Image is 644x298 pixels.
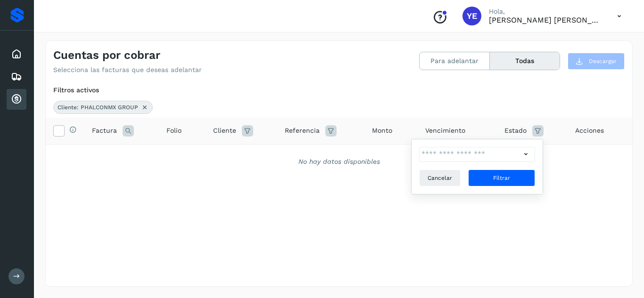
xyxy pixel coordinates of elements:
div: Embarques [7,66,26,87]
button: Todas [490,52,560,70]
span: Cliente: PHALCONMX GROUP [58,103,138,112]
span: Descargar [589,57,617,65]
p: Yareli Estefania Palacios Cabrera [489,16,602,24]
p: Selecciona las facturas que deseas adelantar [53,66,202,74]
div: No hay datos disponibles [58,157,620,167]
div: Cliente: PHALCONMX GROUP [53,101,153,114]
span: Estado [504,126,527,136]
button: Descargar [568,53,625,70]
button: Para adelantar [420,52,490,70]
h4: Cuentas por cobrar [53,48,160,62]
span: Cliente [213,126,236,136]
span: Referencia [285,126,320,136]
span: Factura [92,126,117,136]
span: Monto [372,126,392,136]
p: Hola, [489,8,602,16]
div: Cuentas por cobrar [7,89,26,110]
span: Acciones [575,126,604,136]
span: Folio [166,126,182,136]
div: Filtros activos [53,85,625,95]
span: Vencimiento [425,126,465,136]
div: Inicio [7,44,26,64]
